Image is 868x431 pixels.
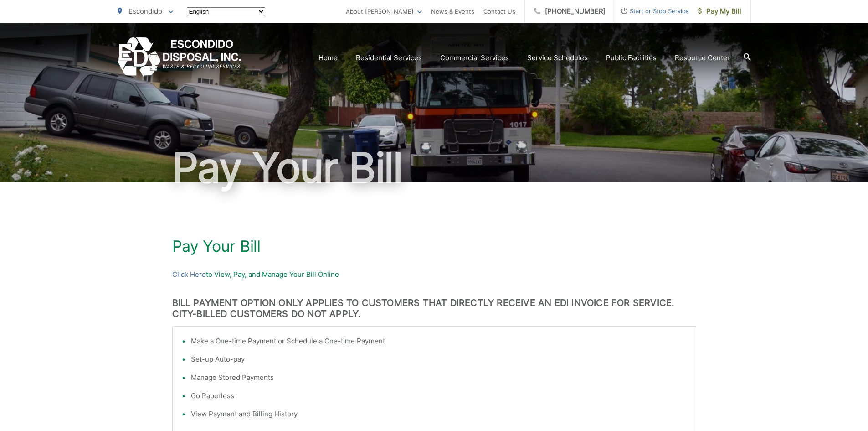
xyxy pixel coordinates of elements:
[318,52,338,63] a: Home
[128,7,162,16] span: Escondido
[191,372,687,383] li: Manage Stored Payments
[191,409,687,420] li: View Payment and Billing History
[118,145,751,191] h1: Pay Your Bill
[172,269,206,280] a: Click Here
[172,269,696,280] p: to View, Pay, and Manage Your Bill Online
[483,6,515,17] a: Contact Us
[191,336,687,347] li: Make a One-time Payment or Schedule a One-time Payment
[187,7,265,16] select: Select a language
[606,52,657,63] a: Public Facilities
[527,52,588,63] a: Service Schedules
[431,6,474,17] a: News & Events
[191,390,687,401] li: Go Paperless
[675,52,730,63] a: Resource Center
[118,37,241,78] a: EDCD logo. Return to the homepage.
[172,237,696,255] h1: Pay Your Bill
[440,52,509,63] a: Commercial Services
[356,52,422,63] a: Residential Services
[191,354,687,365] li: Set-up Auto-pay
[172,297,696,319] h3: BILL PAYMENT OPTION ONLY APPLIES TO CUSTOMERS THAT DIRECTLY RECEIVE AN EDI INVOICE FOR SERVICE. C...
[698,6,741,17] span: Pay My Bill
[346,6,422,17] a: About [PERSON_NAME]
